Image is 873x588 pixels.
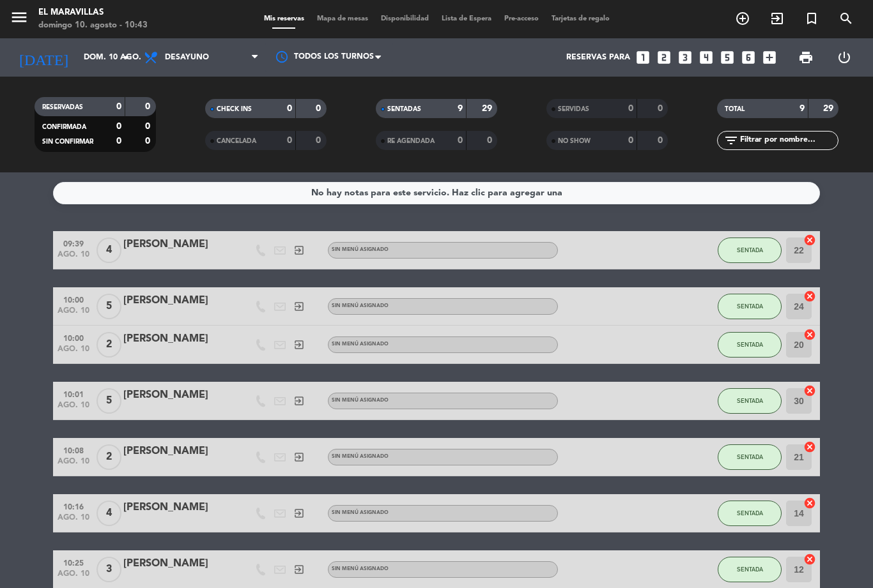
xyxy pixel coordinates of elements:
div: El Maravillas [38,6,148,19]
strong: 0 [658,104,665,113]
span: ago. 10 [58,513,89,528]
i: turned_in_not [804,11,819,26]
strong: 0 [116,102,121,111]
strong: 0 [628,136,633,145]
div: [PERSON_NAME] [123,292,232,309]
i: cancel [803,234,816,246]
strong: 0 [145,102,153,111]
i: looks_one [635,49,651,66]
span: CHECK INS [217,106,252,112]
i: exit_to_app [293,395,305,407]
span: SENTADA [737,303,763,310]
i: [DATE] [10,43,77,72]
span: ago. 10 [58,401,89,416]
i: filter_list [723,133,739,148]
strong: 0 [316,104,323,113]
button: SENTADA [718,557,782,582]
span: ago. 10 [58,306,89,321]
i: exit_to_app [293,339,305,351]
i: cancel [803,441,816,453]
span: print [798,50,814,65]
span: 09:39 [58,236,89,250]
span: Sin menú asignado [332,454,389,459]
span: 10:01 [58,386,89,401]
span: RESERVADAS [42,104,83,110]
button: SENTADA [718,294,782,319]
span: 3 [97,557,121,582]
button: SENTADA [718,237,782,263]
span: Sin menú asignado [332,510,389,515]
span: SENTADA [737,397,763,404]
span: BUSCAR [829,8,863,29]
span: 10:25 [58,555,89,569]
strong: 0 [116,137,121,146]
div: [PERSON_NAME] [123,555,232,572]
div: [PERSON_NAME] [123,236,232,253]
span: 5 [97,388,121,414]
i: cancel [803,328,816,341]
span: TOTAL [725,106,745,112]
strong: 9 [800,104,805,113]
span: ago. 10 [58,569,89,584]
button: menu [10,8,29,31]
button: SENTADA [718,444,782,470]
span: ago. 10 [58,457,89,472]
strong: 29 [482,104,495,113]
span: Reserva especial [794,8,829,29]
i: power_settings_new [837,50,852,65]
strong: 0 [658,136,665,145]
strong: 0 [145,122,153,131]
span: SENTADA [737,566,763,573]
div: No hay notas para este servicio. Haz clic para agregar una [311,186,562,200]
span: 4 [97,501,121,526]
i: exit_to_app [293,245,305,256]
i: cancel [803,497,816,509]
button: SENTADA [718,501,782,526]
i: looks_5 [719,49,736,66]
div: LOG OUT [825,38,863,77]
span: 10:16 [58,499,89,513]
i: arrow_drop_down [119,50,134,65]
i: cancel [803,384,816,397]
span: Disponibilidad [375,15,435,22]
div: [PERSON_NAME] [123,387,232,403]
span: ago. 10 [58,250,89,265]
i: search [838,11,854,26]
input: Filtrar por nombre... [739,133,838,147]
span: 5 [97,294,121,319]
i: cancel [803,553,816,566]
span: Desayuno [165,53,209,62]
span: CANCELADA [217,138,256,144]
span: ago. 10 [58,345,89,359]
span: SERVIDAS [558,106,589,112]
span: 2 [97,332,121,358]
span: Tarjetas de regalo [545,15,616,22]
i: exit_to_app [293,564,305,575]
button: SENTADA [718,332,782,358]
span: RESERVAR MESA [725,8,760,29]
span: Sin menú asignado [332,247,389,252]
div: domingo 10. agosto - 10:43 [38,19,148,32]
span: SENTADA [737,453,763,460]
span: SENTADAS [387,106,421,112]
strong: 0 [287,104,292,113]
strong: 0 [628,104,633,113]
i: add_circle_outline [735,11,750,26]
span: Sin menú asignado [332,566,389,571]
button: SENTADA [718,388,782,414]
i: looks_4 [698,49,715,66]
strong: 0 [145,137,153,146]
span: 10:00 [58,292,89,306]
i: add_box [761,49,778,66]
span: 10:00 [58,330,89,345]
i: looks_two [656,49,672,66]
span: 2 [97,444,121,470]
strong: 9 [458,104,463,113]
i: looks_6 [740,49,757,66]
span: Lista de Espera [435,15,498,22]
span: Reservas para [566,53,630,62]
span: Mapa de mesas [311,15,375,22]
strong: 0 [458,136,463,145]
span: NO SHOW [558,138,591,144]
i: exit_to_app [293,451,305,463]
